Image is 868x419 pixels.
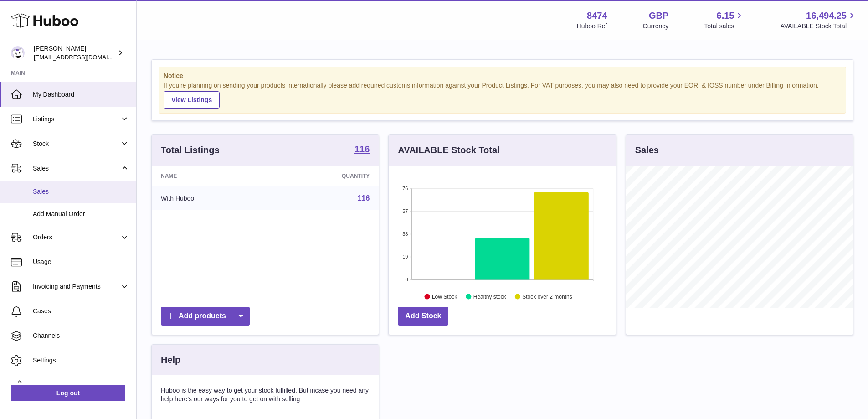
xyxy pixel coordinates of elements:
text: Low Stock [432,293,457,300]
div: If you're planning on sending your products internationally please add required customs informati... [164,81,841,109]
text: Healthy stock [473,293,507,300]
span: Cases [33,307,129,316]
strong: 116 [354,145,370,154]
span: Add Manual Order [33,210,129,218]
a: Add Stock [398,307,448,326]
img: orders@neshealth.com [11,46,25,60]
th: Name [152,166,272,186]
div: Huboo Ref [577,22,607,31]
text: 19 [403,254,408,259]
span: Sales [33,164,120,173]
td: With Huboo [152,186,272,210]
span: 6.15 [717,10,734,22]
strong: 8474 [587,10,607,22]
strong: GBP [649,10,668,22]
a: 16,494.25 AVAILABLE Stock Total [780,10,857,31]
div: Currency [643,22,669,31]
a: 116 [358,194,370,202]
text: Stock over 2 months [523,293,572,300]
a: Log out [11,385,125,401]
span: Listings [33,115,120,124]
a: 116 [354,145,370,155]
text: 38 [403,231,408,237]
span: Orders [33,233,120,242]
span: Settings [33,356,129,365]
span: 16,494.25 [806,10,847,22]
strong: Notice [164,72,841,80]
span: Returns [33,381,129,389]
span: Invoicing and Payments [33,282,120,291]
text: 76 [403,186,408,191]
h3: Total Listings [161,144,220,156]
span: My Dashboard [33,90,129,99]
text: 57 [403,208,408,214]
span: [EMAIL_ADDRESS][DOMAIN_NAME] [34,53,134,61]
a: View Listings [164,91,220,109]
span: Sales [33,187,129,196]
text: 0 [406,277,408,282]
a: Add products [161,307,250,326]
th: Quantity [272,166,379,186]
a: 6.15 Total sales [704,10,745,31]
div: [PERSON_NAME] [34,44,116,62]
h3: Sales [635,144,659,156]
span: Usage [33,258,129,266]
h3: Help [161,354,180,366]
h3: AVAILABLE Stock Total [398,144,499,156]
span: Total sales [704,22,745,31]
span: Channels [33,331,129,340]
span: Stock [33,140,120,148]
span: AVAILABLE Stock Total [780,22,857,31]
p: Huboo is the easy way to get your stock fulfilled. But incase you need any help here's our ways f... [161,386,370,403]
